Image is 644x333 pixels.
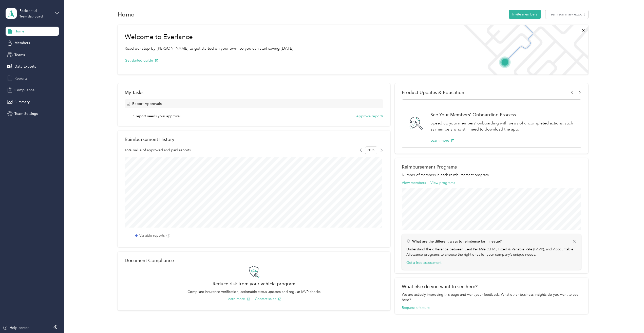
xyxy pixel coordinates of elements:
[14,99,30,105] span: Summary
[430,112,576,117] h1: See Your Members' Onboarding Process
[125,281,383,286] h2: Reduce risk from your vehicle program
[226,296,250,302] button: Learn more
[14,40,30,46] span: Members
[402,292,581,303] div: We are actively improving this page and want your feedback. What other business insights do you w...
[125,258,174,263] h2: Document Compliance
[133,114,180,119] span: 1 report needs your approval
[509,10,541,19] button: Invite members
[402,305,430,310] button: Request a feature
[406,260,441,265] button: Get a free assessment
[125,90,383,95] div: My Tasks
[430,138,454,143] button: Learn more
[402,284,581,289] div: What else do you want to see here?
[118,12,135,17] h1: Home
[412,239,502,244] p: What are the different ways to reimburse for mileage?
[20,8,51,13] div: Residential
[402,172,581,178] p: Number of members in each reimbursement program.
[14,87,34,93] span: Compliance
[402,90,464,95] span: Product Updates & Education
[365,146,377,154] span: 2025
[125,45,294,52] p: Read our step-by-[PERSON_NAME] to get started on your own, so you can start saving [DATE].
[125,58,158,63] button: Get started guide
[14,64,36,69] span: Data Exports
[14,111,38,116] span: Team Settings
[125,289,383,294] p: Compliant insurance verification, actionable status updates and regular MVR checks
[616,305,644,333] iframe: Everlance-gr Chat Button Frame
[458,25,588,75] img: Welcome to everlance
[14,76,27,81] span: Reports
[3,325,29,330] button: Help center
[14,29,24,34] span: Home
[20,15,43,18] div: Team dashboard
[139,233,165,238] label: Variable reports
[430,120,576,133] p: Speed up your members' onboarding with views of uncompleted actions, such as members who still ne...
[125,33,294,41] h1: Welcome to Everlance
[125,137,174,142] h2: Reimbursement History
[402,180,426,186] button: View members
[406,247,577,257] p: Understand the difference between Cent Per Mile (CPM), Fixed & Variable Rate (FAVR), and Accounta...
[132,101,162,106] span: Report Approvals
[255,296,281,302] button: Contact sales
[14,52,25,58] span: Teams
[545,10,588,19] button: Team summary export
[430,180,455,186] button: View programs
[356,114,383,119] button: Approve reports
[402,164,581,170] h2: Reimbursement Programs
[125,147,191,153] span: Total value of approved and paid reports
